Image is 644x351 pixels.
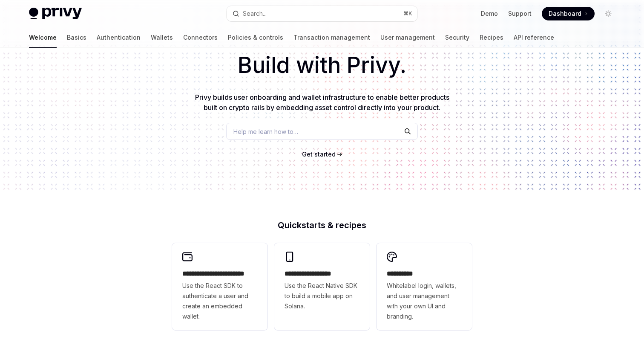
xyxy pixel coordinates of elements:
[302,151,336,158] span: Get started
[67,27,86,48] a: Basics
[274,243,370,330] a: **** **** **** ***Use the React Native SDK to build a mobile app on Solana.
[380,27,435,48] a: User management
[97,27,141,48] a: Authentication
[14,49,630,82] h1: Build with Privy.
[228,27,283,48] a: Policies & controls
[182,281,257,322] span: Use the React SDK to authenticate a user and create an embedded wallet.
[172,221,472,229] h2: Quickstarts & recipes
[377,243,472,330] a: **** *****Whitelabel login, wallets, and user management with your own UI and branding.
[302,150,336,159] a: Get started
[549,9,581,18] span: Dashboard
[481,9,498,18] a: Demo
[151,27,173,48] a: Wallets
[508,9,532,18] a: Support
[243,9,267,19] div: Search...
[387,281,462,322] span: Whitelabel login, wallets, and user management with your own UI and branding.
[227,6,417,21] button: Open search
[542,7,595,20] a: Dashboard
[403,10,412,17] span: ⌘ K
[480,27,503,48] a: Recipes
[233,127,298,136] span: Help me learn how to…
[29,27,57,48] a: Welcome
[183,27,218,48] a: Connectors
[514,27,554,48] a: API reference
[293,27,370,48] a: Transaction management
[445,27,469,48] a: Security
[285,281,359,311] span: Use the React Native SDK to build a mobile app on Solana.
[195,93,449,112] span: Privy builds user onboarding and wallet infrastructure to enable better products built on crypto ...
[601,7,615,20] button: Toggle dark mode
[29,8,82,20] img: light logo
